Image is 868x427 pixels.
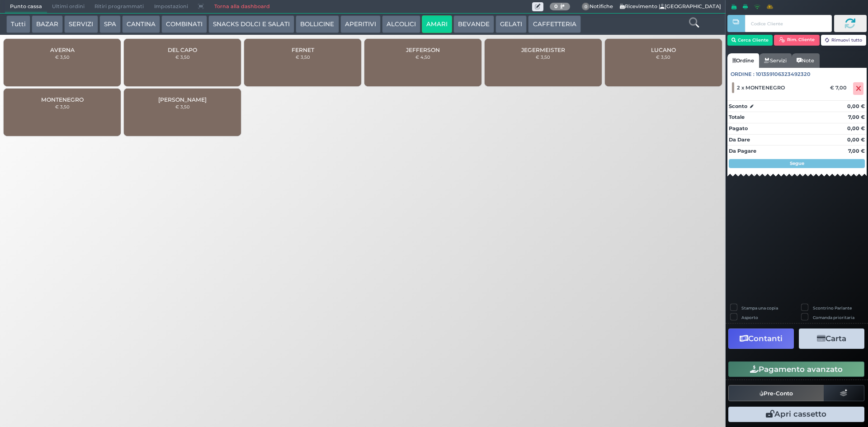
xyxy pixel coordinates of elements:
span: Ritiri programmati [90,0,149,13]
strong: Da Pagare [729,148,756,154]
button: SPA [99,15,121,33]
strong: 7,00 € [848,114,865,120]
span: AVERNA [50,47,75,53]
button: APERITIVI [340,15,381,33]
button: BAZAR [32,15,63,33]
strong: Da Dare [729,136,750,143]
button: GELATI [495,15,527,33]
label: Comanda prioritaria [813,314,854,320]
span: Punto cassa [5,0,47,13]
label: Scontrino Parlante [813,305,852,311]
button: CAFFETTERIA [528,15,580,33]
strong: 0,00 € [847,136,865,143]
a: Servizi [759,53,792,68]
button: BEVANDE [453,15,494,33]
small: € 3,50 [536,54,550,60]
span: FERNET [292,47,314,53]
span: 0 [582,3,590,11]
span: [PERSON_NAME] [158,96,207,103]
strong: Pagato [729,125,748,131]
a: Ordine [727,53,759,68]
span: JEGERMEISTER [521,47,565,53]
span: DEL CAPO [168,47,197,53]
small: € 3,50 [175,104,190,109]
small: € 4,50 [415,54,430,60]
strong: 7,00 € [848,148,865,154]
button: Carta [799,328,864,349]
button: Tutti [6,15,30,33]
button: ALCOLICI [382,15,420,33]
button: Rimuovi tutto [821,35,867,46]
strong: Totale [729,114,745,120]
strong: 0,00 € [847,125,865,131]
a: Torna alla dashboard [209,0,274,13]
button: COMBINATI [161,15,207,33]
div: € 7,00 [829,84,851,91]
button: Apri cassetto [728,407,864,422]
span: 101359106323492320 [756,70,811,78]
button: Pre-Conto [728,385,824,401]
label: Asporto [741,314,758,320]
input: Codice Cliente [745,15,831,32]
small: € 3,50 [55,54,70,60]
button: Rim. Cliente [774,35,820,46]
span: 2 x MONTENEGRO [737,84,785,91]
button: SNACKS DOLCI E SALATI [208,15,294,33]
strong: Sconto [729,103,747,110]
small: € 3,50 [175,54,190,60]
button: AMARI [422,15,452,33]
button: Contanti [728,328,794,349]
span: Ordine : [731,70,755,78]
span: LUCANO [651,47,676,53]
label: Stampa una copia [741,305,778,311]
strong: 0,00 € [847,103,865,109]
a: Note [792,53,819,68]
span: Impostazioni [149,0,193,13]
button: CANTINA [122,15,160,33]
span: JEFFERSON [406,47,440,53]
strong: Segue [790,160,804,166]
button: Pagamento avanzato [728,361,864,377]
small: € 3,50 [296,54,310,60]
b: 0 [554,3,558,9]
button: SERVIZI [64,15,98,33]
span: Ultimi ordini [47,0,90,13]
small: € 3,50 [55,104,70,109]
span: MONTENEGRO [41,96,84,103]
button: BOLLICINE [296,15,339,33]
small: € 3,50 [656,54,670,60]
button: Cerca Cliente [727,35,773,46]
